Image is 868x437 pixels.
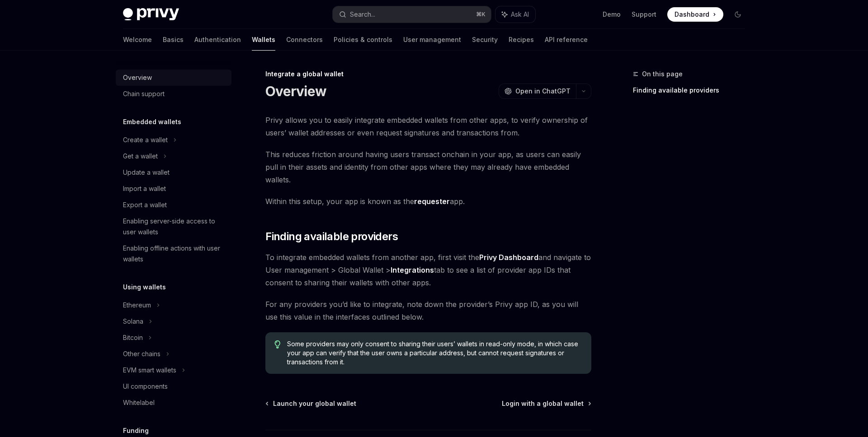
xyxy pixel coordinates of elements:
a: Dashboard [667,7,723,22]
div: Search... [350,9,375,20]
div: Chain support [123,88,165,99]
div: Integrate a global wallet [265,70,591,79]
a: Finding available providers [633,83,752,98]
a: UI components [116,378,231,395]
a: User management [403,29,461,51]
div: Enabling server-side access to user wallets [123,216,226,237]
svg: Tip [274,340,281,349]
button: Open in ChatGPT [499,84,576,99]
a: Wallets [252,29,275,51]
span: Open in ChatGPT [515,87,571,96]
div: Whitelabel [123,397,155,408]
img: dark logo [123,8,179,21]
div: Get a wallet [123,151,158,162]
a: Policies & controls [334,29,392,51]
span: To integrate embedded wallets from another app, first visit the and navigate to User management >... [265,251,591,289]
span: On this page [642,69,683,79]
strong: requester [414,197,450,206]
div: Import a wallet [123,183,166,194]
h1: Overview [265,83,326,99]
div: Other chains [123,349,160,359]
div: Bitcoin [123,332,143,343]
div: EVM smart wallets [123,365,176,376]
h5: Using wallets [123,282,166,293]
a: Support [632,10,656,19]
span: For any providers you’d like to integrate, note down the provider’s Privy app ID, as you will use... [265,298,591,323]
button: Search...⌘K [333,6,491,23]
a: Demo [603,10,621,19]
button: Ask AI [495,6,535,23]
span: Login with a global wallet [502,399,584,408]
span: This reduces friction around having users transact onchain in your app, as users can easily pull ... [265,148,591,186]
span: Within this setup, your app is known as the app. [265,195,591,208]
a: Overview [116,70,231,86]
a: Integrations [391,265,434,275]
span: Dashboard [675,10,709,19]
div: Overview [123,72,152,83]
a: Basics [163,29,184,51]
span: Launch your global wallet [273,399,356,408]
span: Ask AI [511,10,529,19]
button: Toggle dark mode [731,7,745,22]
a: Enabling offline actions with user wallets [116,240,231,267]
a: Export a wallet [116,197,231,213]
span: Privy allows you to easily integrate embedded wallets from other apps, to verify ownership of use... [265,114,591,139]
a: Import a wallet [116,181,231,197]
a: Privy Dashboard [479,253,538,262]
div: Solana [123,316,143,327]
span: ⌘ K [476,11,486,18]
a: Launch your global wallet [266,399,356,408]
span: Some providers may only consent to sharing their users’ wallets in read-only mode, in which case ... [287,339,582,367]
div: Create a wallet [123,135,168,145]
a: Connectors [286,29,323,51]
a: Whitelabel [116,395,231,411]
a: API reference [545,29,588,51]
h5: Embedded wallets [123,116,181,127]
div: Update a wallet [123,167,170,178]
a: Login with a global wallet [502,399,590,408]
a: Welcome [123,29,152,51]
a: Authentication [194,29,241,51]
div: Export a wallet [123,200,167,210]
div: UI components [123,381,168,392]
a: Chain support [116,86,231,102]
div: Ethereum [123,300,151,311]
a: Update a wallet [116,164,231,181]
div: Enabling offline actions with user wallets [123,243,226,265]
a: Enabling server-side access to user wallets [116,213,231,240]
a: Security [472,29,498,51]
a: Recipes [509,29,534,51]
h5: Funding [123,425,149,436]
span: Finding available providers [265,229,398,244]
